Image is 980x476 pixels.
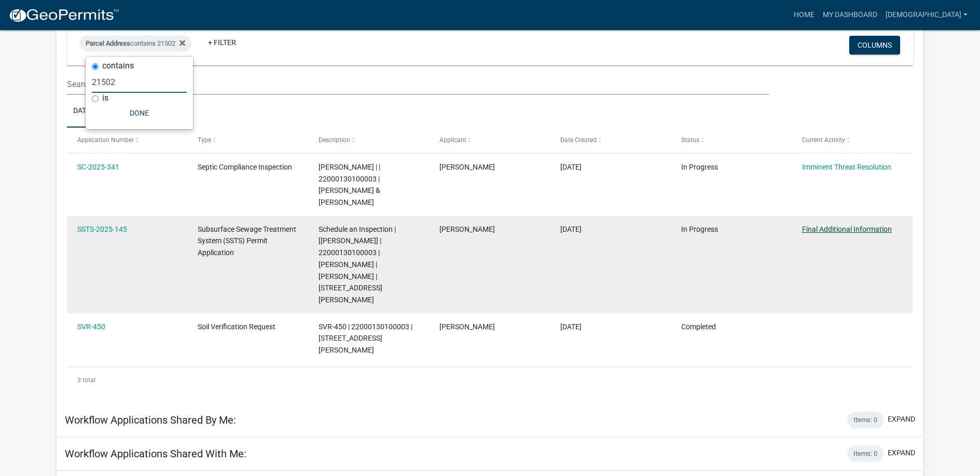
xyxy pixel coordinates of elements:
[198,163,292,171] span: Septic Compliance Inspection
[77,225,127,233] a: SSTS-2025-145
[888,414,915,425] button: expand
[77,136,134,144] span: Application Number
[102,94,108,102] label: is
[681,136,699,144] span: Status
[65,414,236,426] h5: Workflow Applications Shared By Me:
[86,39,130,47] span: Parcel Address
[439,323,495,331] span: Bill Schueller
[57,9,923,403] div: collapse
[888,447,915,458] button: expand
[802,163,891,171] a: Imminent Threat Resolution
[67,367,913,393] div: 3 total
[439,163,495,171] span: Bill Schueller
[188,128,309,152] datatable-header-cell: Type
[681,225,718,233] span: In Progress
[881,5,972,25] a: [DEMOGRAPHIC_DATA]
[102,62,134,70] label: contains
[319,136,350,144] span: Description
[849,36,900,54] button: Columns
[319,225,396,304] span: Schedule an Inspection | [Andrea Perales] | 22000130100003 | LEON D ANDERSON | LISA A ANDERSON | ...
[430,128,550,152] datatable-header-cell: Applicant
[847,445,884,462] div: Items: 0
[560,323,582,331] span: 11/12/2024
[67,74,769,95] input: Search for applications
[671,128,792,152] datatable-header-cell: Status
[847,412,884,428] div: Items: 0
[65,447,246,460] h5: Workflow Applications Shared With Me:
[681,323,716,331] span: Completed
[200,33,244,52] a: + Filter
[319,163,380,206] span: Sheila Dahl | | 22000130100003 | LEON D ANDERSON & LISA A ANDERSON
[790,5,819,25] a: Home
[77,163,119,171] a: SC-2025-341
[439,136,466,144] span: Applicant
[198,136,211,144] span: Type
[681,163,718,171] span: In Progress
[198,225,296,257] span: Subsurface Sewage Treatment System (SSTS) Permit Application
[79,35,191,52] div: contains 21502
[792,128,913,152] datatable-header-cell: Current Activity
[309,128,430,152] datatable-header-cell: Description
[550,128,671,152] datatable-header-cell: Date Created
[560,136,597,144] span: Date Created
[802,225,892,233] a: Final Additional Information
[819,5,881,25] a: My Dashboard
[92,104,187,122] button: Done
[319,323,412,355] span: SVR-450 | 22000130100003 | 21502 JEWETT LAKE RD
[67,95,96,128] a: Data
[198,323,275,331] span: Soil Verification Request
[560,163,582,171] span: 06/10/2025
[802,136,845,144] span: Current Activity
[77,323,105,331] a: SVR-450
[560,225,582,233] span: 05/14/2025
[67,128,188,152] datatable-header-cell: Application Number
[439,225,495,233] span: Bill Schueller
